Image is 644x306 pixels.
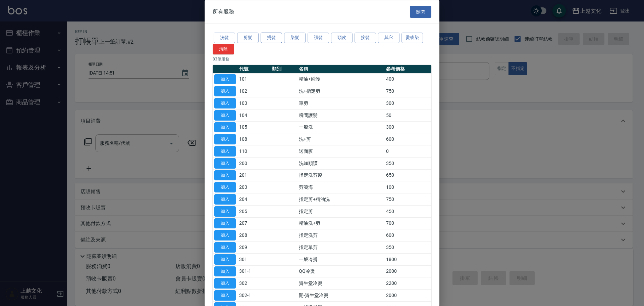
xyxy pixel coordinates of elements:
td: 400 [384,73,431,85]
td: 50 [384,109,431,121]
td: 750 [384,193,431,205]
td: 2000 [384,289,431,301]
td: 350 [384,157,431,169]
td: 指定洗剪髮 [297,169,384,181]
th: 類別 [270,64,298,73]
td: 送面膜 [297,145,384,157]
td: 洗+剪 [297,133,384,145]
td: 750 [384,85,431,97]
button: 加入 [214,278,236,289]
td: 103 [237,97,270,109]
td: 301 [237,253,270,265]
button: 燙或染 [401,33,423,43]
td: 洗+指定剪 [297,85,384,97]
td: 指定剪+精油洗 [297,193,384,205]
button: 加入 [214,206,236,216]
button: 加入 [214,170,236,180]
button: 加入 [214,122,236,132]
td: 700 [384,217,431,229]
td: 精油+瞬護 [297,73,384,85]
td: 指定單剪 [297,241,384,253]
td: 0 [384,145,431,157]
td: 2200 [384,277,431,289]
button: 接髮 [355,33,376,43]
button: 加入 [214,254,236,264]
td: 101 [237,73,270,85]
button: 加入 [214,266,236,276]
td: 203 [237,181,270,193]
td: 600 [384,133,431,145]
td: 2000 [384,265,431,277]
td: 剪瀏海 [297,181,384,193]
button: 加入 [214,134,236,144]
td: 600 [384,229,431,241]
button: 加入 [214,194,236,205]
button: 加入 [214,98,236,108]
button: 加入 [214,86,236,96]
td: 精油洗+剪 [297,217,384,229]
button: 燙髮 [261,33,282,43]
button: 剪髮 [237,33,259,43]
button: 加入 [214,218,236,228]
button: 頭皮 [331,33,353,43]
td: QQ冷燙 [297,265,384,277]
button: 加入 [214,146,236,157]
td: 一般洗 [297,121,384,133]
td: 110 [237,145,270,157]
td: 指定洗剪 [297,229,384,241]
td: 207 [237,217,270,229]
td: 302-1 [237,289,270,301]
button: 加入 [214,158,236,168]
td: 108 [237,133,270,145]
td: 302 [237,277,270,289]
button: 洗髮 [214,33,235,43]
td: 指定剪 [297,205,384,217]
th: 參考價格 [384,64,431,73]
td: 200 [237,157,270,169]
td: 208 [237,229,270,241]
td: 105 [237,121,270,133]
td: 單剪 [297,97,384,109]
td: 1800 [384,253,431,265]
td: 450 [384,205,431,217]
td: 資生堂冷燙 [297,277,384,289]
button: 加入 [214,290,236,301]
td: 350 [384,241,431,253]
td: 開-資生堂冷燙 [297,289,384,301]
td: 300 [384,121,431,133]
th: 代號 [237,64,270,73]
button: 清除 [213,44,234,54]
span: 所有服務 [213,8,234,15]
th: 名稱 [297,64,384,73]
td: 209 [237,241,270,253]
button: 關閉 [410,5,431,18]
button: 護髮 [308,33,329,43]
button: 加入 [214,182,236,192]
td: 瞬間護髮 [297,109,384,121]
td: 洗加順護 [297,157,384,169]
td: 一般冷燙 [297,253,384,265]
button: 加入 [214,74,236,84]
td: 102 [237,85,270,97]
td: 201 [237,169,270,181]
td: 204 [237,193,270,205]
button: 其它 [378,33,399,43]
td: 104 [237,109,270,121]
button: 加入 [214,230,236,241]
button: 染髮 [284,33,306,43]
button: 加入 [214,110,236,120]
p: 83 筆服務 [213,56,431,62]
td: 650 [384,169,431,181]
td: 300 [384,97,431,109]
td: 100 [384,181,431,193]
td: 301-1 [237,265,270,277]
td: 205 [237,205,270,217]
button: 加入 [214,242,236,253]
